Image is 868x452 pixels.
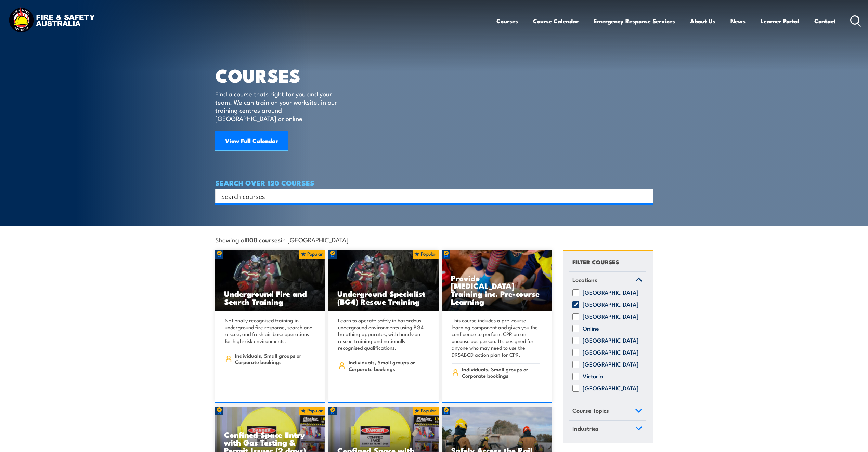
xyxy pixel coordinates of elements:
button: Search magnifier button [641,191,651,201]
h4: FILTER COURSES [572,257,619,266]
a: Provide [MEDICAL_DATA] Training inc. Pre-course Learning [442,250,552,311]
h1: COURSES [215,67,347,83]
label: [GEOGRAPHIC_DATA] [583,337,638,344]
a: Learner Portal [761,12,799,30]
p: Find a course thats right for you and your team. We can train on your worksite, in our training c... [215,90,340,122]
p: Learn to operate safely in hazardous underground environments using BG4 breathing apparatus, with... [338,317,427,351]
span: Locations [572,275,597,284]
span: Showing all in [GEOGRAPHIC_DATA] [215,236,349,243]
label: [GEOGRAPHIC_DATA] [583,313,638,320]
img: Underground mine rescue [328,250,439,311]
h4: SEARCH OVER 120 COURSES [215,179,653,186]
p: This course includes a pre-course learning component and gives you the confidence to perform CPR ... [452,317,541,358]
a: Underground Fire and Search Training [215,250,325,311]
label: [GEOGRAPHIC_DATA] [583,349,638,356]
span: Individuals, Small groups or Corporate bookings [462,366,540,379]
a: Course Topics [569,402,646,420]
label: [GEOGRAPHIC_DATA] [583,301,638,308]
span: Individuals, Small groups or Corporate bookings [235,352,313,365]
label: [GEOGRAPHIC_DATA] [583,361,638,368]
h3: Provide [MEDICAL_DATA] Training inc. Pre-course Learning [451,274,543,305]
input: Search input [221,191,638,201]
span: Course Topics [572,406,609,415]
p: Nationally recognised training in underground fire response, search and rescue, and fresh air bas... [225,317,314,344]
a: Locations [569,272,646,290]
span: Industries [572,424,599,433]
label: Online [583,325,599,332]
a: Underground Specialist (BG4) Rescue Training [328,250,439,311]
a: Industries [569,421,646,438]
label: [GEOGRAPHIC_DATA] [583,289,638,296]
h3: Underground Fire and Search Training [224,290,316,305]
a: View Full Calendar [215,131,288,151]
a: Courses [496,12,518,30]
a: Course Calendar [533,12,579,30]
img: Underground mine rescue [215,250,325,311]
img: Low Voltage Rescue and Provide CPR [442,250,552,311]
a: Emergency Response Services [594,12,675,30]
h3: Underground Specialist (BG4) Rescue Training [337,290,430,305]
span: Individuals, Small groups or Corporate bookings [349,359,427,372]
a: Contact [814,12,836,30]
form: Search form [223,191,639,201]
strong: 108 courses [247,235,281,244]
a: News [730,12,746,30]
label: [GEOGRAPHIC_DATA] [583,385,638,392]
a: About Us [690,12,715,30]
label: Victoria [583,373,603,380]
